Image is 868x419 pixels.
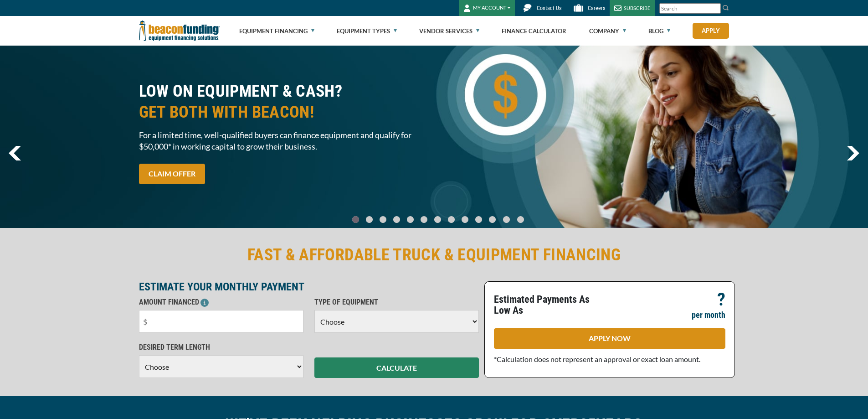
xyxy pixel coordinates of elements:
a: Go To Slide 12 [515,216,526,223]
p: ESTIMATE YOUR MONTHLY PAYMENT [139,281,479,292]
p: TYPE OF EQUIPMENT [314,297,479,308]
a: Go To Slide 10 [487,216,498,223]
a: Go To Slide 1 [364,216,375,223]
span: Contact Us [537,5,561,11]
a: Clear search text [711,5,719,12]
a: Equipment Financing [239,16,314,46]
a: Go To Slide 0 [350,216,361,223]
a: Blog [648,16,670,46]
span: GET BOTH WITH BEACON! [139,102,429,123]
a: Go To Slide 11 [501,216,512,223]
a: APPLY NOW [494,328,725,349]
h2: FAST & AFFORDABLE TRUCK & EQUIPMENT FINANCING [139,244,729,265]
a: next [847,146,859,160]
img: Right Navigator [847,146,859,160]
button: CALCULATE [314,357,479,378]
img: Left Navigator [9,146,21,160]
a: Go To Slide 3 [391,216,402,223]
a: Go To Slide 5 [418,216,429,223]
span: *Calculation does not represent an approval or exact loan amount. [494,355,700,363]
p: ? [717,294,725,305]
a: Equipment Types [337,16,397,46]
span: For a limited time, well-qualified buyers can finance equipment and qualify for $50,000* in worki... [139,129,429,152]
a: Go To Slide 9 [473,216,484,223]
a: Go To Slide 8 [459,216,470,223]
img: Search [722,4,729,11]
h2: LOW ON EQUIPMENT & CASH? [139,81,429,123]
input: $ [139,310,303,333]
a: Go To Slide 4 [405,216,416,223]
span: Careers [588,5,605,11]
input: Search [659,3,721,14]
a: Finance Calculator [502,16,566,46]
a: Go To Slide 2 [377,216,388,223]
a: Company [589,16,626,46]
a: previous [9,146,21,160]
p: per month [692,310,725,321]
p: DESIRED TERM LENGTH [139,342,303,353]
a: Go To Slide 6 [432,216,443,223]
a: Apply [693,23,729,39]
img: Beacon Funding Corporation logo [139,16,220,46]
a: Go To Slide 7 [446,216,457,223]
a: CLAIM OFFER [139,164,205,184]
p: Estimated Payments As Low As [494,294,604,316]
p: AMOUNT FINANCED [139,297,303,308]
a: Vendor Services [419,16,479,46]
